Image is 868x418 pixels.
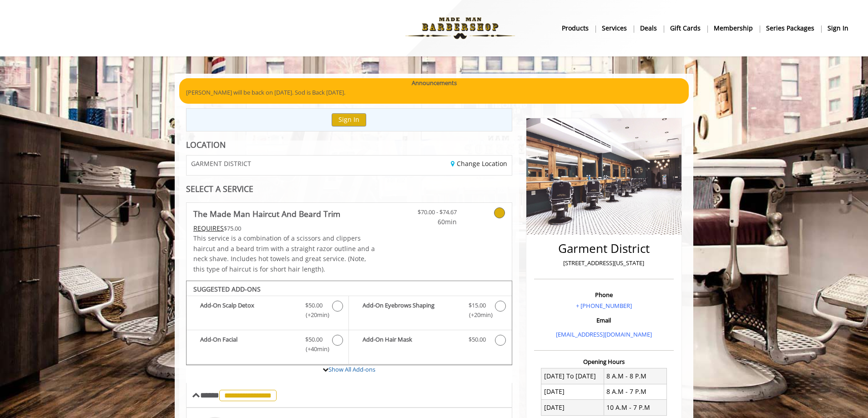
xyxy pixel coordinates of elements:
div: $75.00 [193,223,376,233]
img: Made Man Barbershop logo [398,3,523,53]
a: Change Location [451,159,507,168]
b: SUGGESTED ADD-ONS [193,285,261,293]
label: Add-On Scalp Detox [191,301,344,322]
b: Add-On Scalp Detox [200,301,296,320]
span: (+40min ) [301,344,328,354]
h2: Garment District [536,242,671,255]
a: $70.00 - $74.67 [403,203,457,227]
label: Add-On Eyebrows Shaping [353,301,507,322]
b: sign in [828,23,848,33]
td: [DATE] [541,384,604,399]
span: $50.00 [305,301,323,310]
div: The Made Man Haircut And Beard Trim Add-onS [186,281,512,365]
span: This service needs some Advance to be paid before we block your appointment [193,224,224,232]
h3: Phone [536,292,671,298]
a: sign insign in [821,21,855,35]
p: [STREET_ADDRESS][US_STATE] [536,258,671,268]
b: Add-On Hair Mask [363,335,459,346]
a: Productsproducts [555,21,595,35]
td: [DATE] [541,400,604,415]
span: $15.00 [469,301,486,310]
button: Sign In [332,113,366,126]
a: Series packagesSeries packages [760,21,821,35]
td: [DATE] To [DATE] [541,368,604,384]
a: DealsDeals [634,21,664,35]
a: Gift cardsgift cards [664,21,707,35]
p: [PERSON_NAME] will be back on [DATE]. Sod is Back [DATE]. [186,88,682,97]
a: [EMAIL_ADDRESS][DOMAIN_NAME] [556,330,652,338]
h3: Email [536,317,671,323]
td: 8 A.M - 7 P.M [604,384,666,399]
b: Announcements [412,78,457,88]
span: $50.00 [469,335,486,344]
a: Show All Add-ons [328,365,375,373]
span: (+20min ) [464,310,490,320]
span: 60min [403,217,457,227]
span: $50.00 [305,335,323,344]
b: Add-On Eyebrows Shaping [363,301,459,320]
td: 8 A.M - 8 P.M [604,368,666,384]
a: ServicesServices [595,21,634,35]
b: Services [602,23,627,33]
p: This service is a combination of a scissors and clippers haircut and a beard trim with a straight... [193,233,376,274]
b: The Made Man Haircut And Beard Trim [193,207,340,220]
b: Series packages [766,23,814,33]
b: products [562,23,589,33]
b: LOCATION [186,139,226,150]
a: MembershipMembership [707,21,760,35]
td: 10 A.M - 7 P.M [604,400,666,415]
span: GARMENT DISTRICT [191,160,251,167]
label: Add-On Hair Mask [353,335,507,348]
div: SELECT A SERVICE [186,185,512,193]
span: (+20min ) [301,310,328,320]
a: + [PHONE_NUMBER] [576,302,632,310]
b: gift cards [670,23,701,33]
label: Add-On Facial [191,335,344,356]
b: Add-On Facial [200,335,296,354]
b: Membership [714,23,753,33]
b: Deals [640,23,657,33]
h3: Opening Hours [534,358,674,365]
